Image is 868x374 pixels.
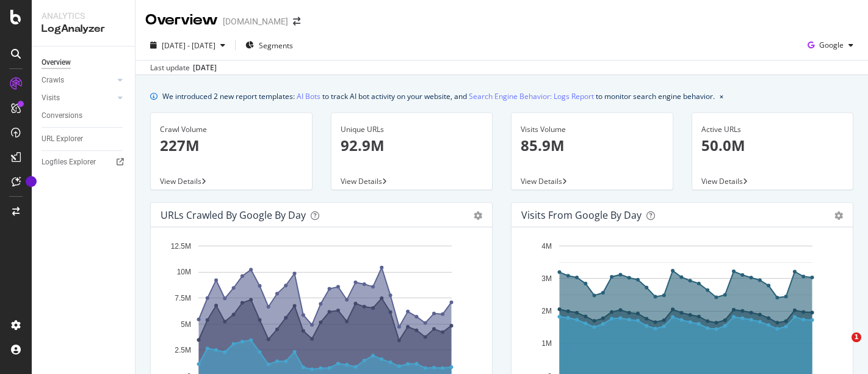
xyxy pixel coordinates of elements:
span: [DATE] - [DATE] [162,40,215,51]
p: 227M [160,135,303,156]
div: Visits Volume [521,124,664,135]
span: Google [819,40,844,50]
a: AI Bots [297,90,320,103]
span: View Details [160,176,201,186]
a: Search Engine Behavior: Logs Report [469,90,594,103]
div: Conversions [42,109,82,122]
text: 2M [541,307,552,315]
text: 5M [181,320,191,329]
div: gear [834,211,843,220]
iframe: Intercom live chat [826,332,856,362]
div: Last update [150,62,217,73]
p: 85.9M [521,135,664,156]
span: View Details [341,176,382,186]
p: 50.0M [701,135,844,156]
button: Google [803,35,858,55]
div: Crawls [42,74,64,87]
div: URLs Crawled by Google by day [161,209,306,221]
button: Segments [241,35,298,55]
text: 7.5M [175,294,191,302]
div: Overview [42,56,71,69]
div: Crawl Volume [160,124,303,135]
a: Logfiles Explorer [42,156,126,169]
div: Tooltip anchor [26,176,37,187]
div: info banner [150,90,853,103]
div: Analytics [42,10,125,22]
button: [DATE] - [DATE] [145,35,230,55]
span: View Details [701,176,743,186]
text: 10M [177,268,191,277]
div: LogAnalyzer [42,22,125,36]
div: Visits from Google by day [521,209,642,221]
div: Unique URLs [341,124,483,135]
a: Overview [42,56,126,69]
text: 2.5M [175,346,191,354]
div: Overview [145,10,218,31]
div: URL Explorer [42,133,83,145]
text: 4M [541,242,552,251]
span: View Details [521,176,562,186]
text: 1M [541,340,552,348]
div: arrow-right-arrow-left [293,17,300,26]
button: close banner [717,87,726,105]
div: We introduced 2 new report templates: to track AI bot activity on your website, and to monitor se... [162,90,715,103]
span: 1 [852,332,861,342]
a: Visits [42,92,114,105]
div: [DATE] [193,62,217,73]
text: 3M [541,274,552,283]
span: Segments [259,40,293,51]
a: URL Explorer [42,133,126,145]
p: 92.9M [341,135,483,156]
div: [DOMAIN_NAME] [223,15,288,28]
div: Visits [42,92,60,105]
div: Active URLs [701,124,844,135]
text: 12.5M [171,242,191,251]
div: gear [474,211,482,220]
div: Logfiles Explorer [42,156,96,169]
a: Crawls [42,74,114,87]
a: Conversions [42,109,126,122]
